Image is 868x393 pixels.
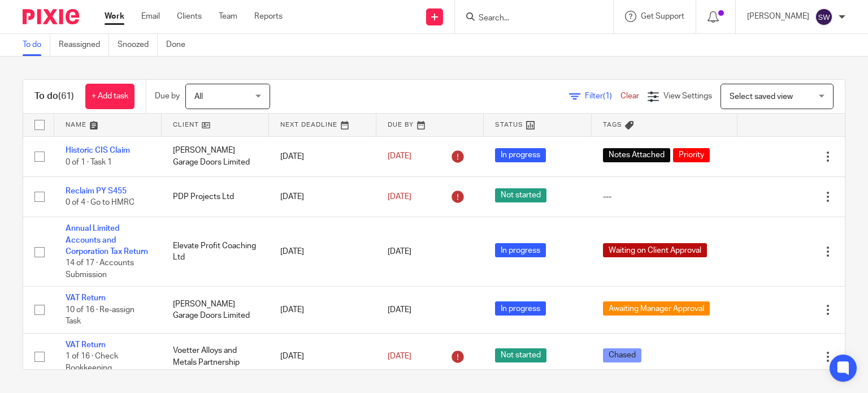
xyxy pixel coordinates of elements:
td: [DATE] [269,176,376,217]
a: VAT Return [66,294,106,302]
span: 10 of 16 · Re-assign Task [66,306,134,326]
span: Notes Attached [603,148,670,162]
span: (1) [603,92,612,100]
a: Reclaim PY S455 [66,187,127,195]
a: Email [141,11,160,22]
td: Voetter Alloys and Metals Partnership [162,333,269,379]
span: [DATE] [388,352,411,360]
span: Not started [495,348,546,362]
a: Snoozed [118,34,158,56]
span: (61) [58,92,74,101]
span: All [194,93,203,101]
a: Historic CIS Claim [66,146,130,154]
span: Not started [495,188,546,202]
td: [DATE] [269,287,376,333]
span: [DATE] [388,193,411,201]
td: [DATE] [269,333,376,379]
td: PDP Projects Ltd [162,176,269,217]
span: [DATE] [388,153,411,161]
span: [DATE] [388,306,411,314]
span: Awaiting Manager Approval [603,301,710,316]
td: [DATE] [269,136,376,176]
img: svg%3E [815,8,833,26]
p: [PERSON_NAME] [747,11,809,22]
span: 0 of 4 · Go to HMRC [66,198,134,206]
span: Priority [673,148,710,162]
span: 0 of 1 · Task 1 [66,158,112,166]
td: [DATE] [269,217,376,287]
a: Reassigned [59,34,109,56]
span: 1 of 16 · Check Bookkeeping [66,352,118,372]
input: Search [478,14,579,24]
span: Get Support [641,12,684,20]
a: Annual Limited Accounts and Corporation Tax Return [66,224,148,256]
a: Team [219,11,237,22]
td: [PERSON_NAME] Garage Doors Limited [162,136,269,176]
a: Reports [254,11,283,22]
td: [PERSON_NAME] Garage Doors Limited [162,287,269,333]
a: To do [23,34,50,56]
span: [DATE] [388,248,411,256]
span: In progress [495,148,546,162]
span: View Settings [663,92,712,100]
a: Done [166,34,194,56]
span: In progress [495,243,546,257]
a: VAT Return [66,341,106,349]
span: 14 of 17 · Accounts Submission [66,260,134,279]
a: Clients [177,11,202,22]
a: Work [105,11,124,22]
td: Elevate Profit Coaching Ltd [162,217,269,287]
img: Pixie [23,9,79,24]
p: Due by [155,90,180,102]
span: Filter [585,92,620,100]
span: Chased [603,348,641,362]
span: Waiting on Client Approval [603,243,707,257]
h1: To do [34,90,74,102]
span: Select saved view [730,93,793,101]
span: Tags [603,122,622,128]
a: Clear [620,92,639,100]
span: In progress [495,301,546,316]
div: --- [603,191,726,202]
a: + Add task [85,84,134,109]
